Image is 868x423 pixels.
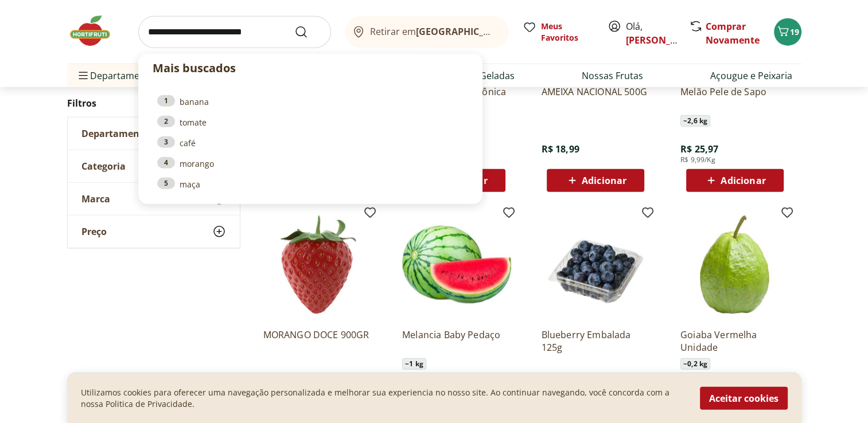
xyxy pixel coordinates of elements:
[157,95,464,108] a: 1banana
[402,358,426,370] span: ~ 1 kg
[68,117,240,150] button: Departamento
[68,150,240,182] button: Categoria
[523,21,594,44] a: Meus Favoritos
[547,169,644,192] button: Adicionar
[402,210,511,319] img: Melancia Baby Pedaço
[157,157,175,169] div: 4
[706,20,760,46] a: Comprar Novamente
[370,26,497,37] span: Retirar em
[157,116,464,128] a: 2tomate
[157,157,464,170] a: 4morango
[402,328,511,354] a: Melancia Baby Pedaço
[81,386,686,409] p: Utilizamos cookies para oferecer uma navegação personalizada e melhorar sua experiencia no nosso ...
[541,21,594,44] span: Meus Favoritos
[157,178,464,190] a: 5maça
[81,193,110,205] span: Marca
[157,95,175,107] div: 1
[582,176,626,185] span: Adicionar
[710,69,792,83] a: Açougue e Peixaria
[686,169,784,192] button: Adicionar
[626,34,700,46] a: [PERSON_NAME]
[157,178,175,189] div: 5
[680,85,789,111] a: Melão Pele de Sapo
[138,16,331,48] input: search
[81,160,126,172] span: Categoria
[81,226,107,237] span: Preço
[700,386,788,409] button: Aceitar cookies
[153,60,468,77] p: Mais buscados
[582,69,643,83] a: Nossas Frutas
[774,18,801,46] button: Carrinho
[68,216,240,248] button: Preço
[67,92,240,115] h2: Filtros
[541,210,650,319] img: Blueberry Embalada 125g
[541,328,650,354] a: Blueberry Embalada 125g
[541,85,650,111] a: AMEIXA NACIONAL 500G
[626,19,677,47] span: Olá,
[81,128,149,139] span: Departamento
[416,25,609,38] b: [GEOGRAPHIC_DATA]/[GEOGRAPHIC_DATA]
[721,176,765,185] span: Adicionar
[680,143,718,155] span: R$ 25,97
[680,155,715,164] span: R$ 9,99/Kg
[680,358,710,370] span: ~ 0,2 kg
[541,143,579,155] span: R$ 18,99
[157,116,175,127] div: 2
[68,183,240,215] button: Marca
[680,210,789,319] img: Goiaba Vermelha Unidade
[294,25,322,39] button: Submit Search
[76,62,90,89] button: Menu
[263,210,372,319] img: MORANGO DOCE 900GR
[157,136,464,149] a: 3café
[263,328,372,354] a: MORANGO DOCE 900GR
[790,26,799,37] span: 19
[76,62,159,89] span: Departamentos
[345,16,509,48] button: Retirar em[GEOGRAPHIC_DATA]/[GEOGRAPHIC_DATA]
[680,115,710,127] span: ~ 2,6 kg
[67,14,124,48] img: Hortifruti
[157,136,175,148] div: 3
[680,328,789,354] a: Goiaba Vermelha Unidade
